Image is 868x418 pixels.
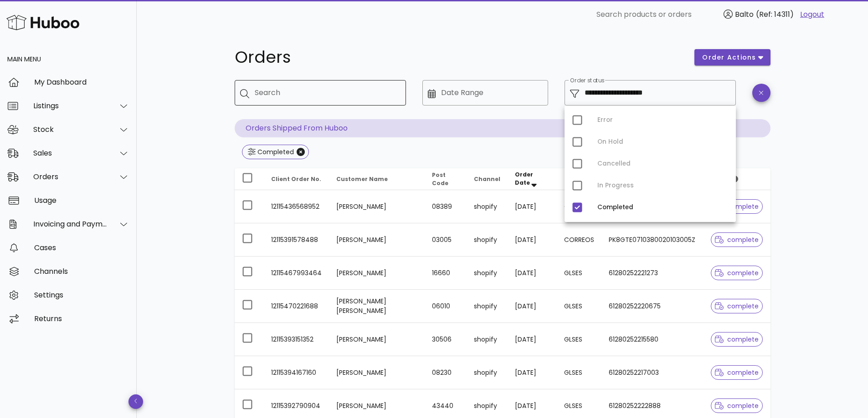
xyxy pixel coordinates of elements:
[329,257,425,290] td: [PERSON_NAME]
[557,190,601,223] td: CORREOS
[34,267,129,276] div: Channels
[467,290,508,323] td: shopify
[34,78,129,86] div: My Dashboard
[557,223,601,257] td: CORREOS
[425,168,467,190] th: Post Code
[467,323,508,356] td: shopify
[329,290,425,323] td: [PERSON_NAME] [PERSON_NAME]
[508,356,556,389] td: [DATE]
[264,323,329,356] td: 12115393151352
[264,290,329,323] td: 12115470221688
[329,323,425,356] td: [PERSON_NAME]
[33,220,108,228] div: Invoicing and Payments
[601,223,704,257] td: PK8GTE0710380020103005Z
[715,270,759,276] span: complete
[467,223,508,257] td: shopify
[235,119,770,137] p: Orders Shipped From Huboo
[508,290,556,323] td: [DATE]
[6,13,79,32] img: Huboo Logo
[756,9,794,20] span: (Ref: 14311)
[735,9,754,20] span: Balto
[564,175,586,183] span: Carrier
[467,190,508,223] td: shopify
[715,203,759,210] span: complete
[297,148,305,156] button: Close
[33,125,108,134] div: Stock
[508,257,556,290] td: [DATE]
[508,168,556,190] th: Order Date: Sorted descending. Activate to remove sorting.
[271,175,321,183] span: Client Order No.
[264,223,329,257] td: 12115391578488
[715,336,759,342] span: complete
[467,168,508,190] th: Channel
[557,323,601,356] td: GLSES
[264,168,329,190] th: Client Order No.
[601,257,704,290] td: 61280252221273
[34,196,129,205] div: Usage
[33,149,108,157] div: Sales
[597,204,729,211] div: Completed
[425,290,467,323] td: 06010
[715,237,759,243] span: complete
[425,190,467,223] td: 08389
[557,168,601,190] th: Carrier
[329,168,425,190] th: Customer Name
[508,223,556,257] td: [DATE]
[557,290,601,323] td: GLSES
[715,369,759,376] span: complete
[694,49,770,65] button: order actions
[474,175,500,183] span: Channel
[601,323,704,356] td: 61280252215580
[715,403,759,409] span: complete
[715,303,759,309] span: complete
[34,243,129,252] div: Cases
[264,257,329,290] td: 12115467993464
[515,171,533,186] span: Order Date
[235,49,684,65] h1: Orders
[467,356,508,389] td: shopify
[34,291,129,299] div: Settings
[33,101,108,110] div: Listings
[508,190,556,223] td: [DATE]
[508,323,556,356] td: [DATE]
[557,356,601,389] td: GLSES
[704,168,770,190] th: Status
[702,53,756,62] span: order actions
[329,356,425,389] td: [PERSON_NAME]
[336,175,388,183] span: Customer Name
[34,314,129,323] div: Returns
[601,356,704,389] td: 61280252217003
[425,356,467,389] td: 08230
[329,190,425,223] td: [PERSON_NAME]
[570,77,604,84] label: Order status
[329,223,425,257] td: [PERSON_NAME]
[557,257,601,290] td: GLSES
[425,257,467,290] td: 16660
[256,147,294,156] div: Completed
[800,9,824,20] a: Logout
[264,190,329,223] td: 12115436568952
[425,223,467,257] td: 03005
[432,171,448,187] span: Post Code
[264,356,329,389] td: 12115394167160
[33,172,108,181] div: Orders
[425,323,467,356] td: 30506
[467,257,508,290] td: shopify
[601,290,704,323] td: 61280252220675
